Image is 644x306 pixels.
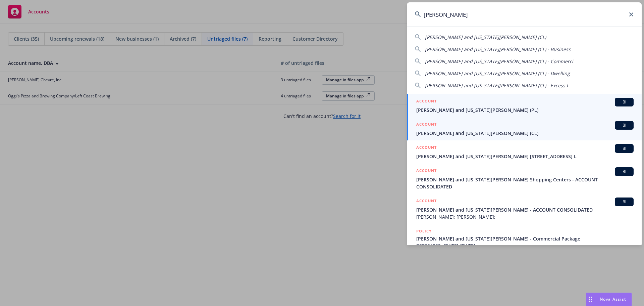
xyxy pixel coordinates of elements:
span: [PERSON_NAME] and [US_STATE][PERSON_NAME] (CL) - Commerci [425,58,573,64]
span: [PERSON_NAME]; [PERSON_NAME]; [416,213,634,220]
span: BI [618,199,631,205]
a: ACCOUNTBI[PERSON_NAME] and [US_STATE][PERSON_NAME] (PL) [407,94,642,117]
span: [PERSON_NAME] and [US_STATE][PERSON_NAME] [STREET_ADDRESS] L [416,153,634,160]
span: [PERSON_NAME] and [US_STATE][PERSON_NAME] (CL) [425,34,546,40]
div: Drag to move [586,293,594,306]
span: BI [618,169,631,175]
span: BI [618,145,631,151]
h5: ACCOUNT [416,121,437,129]
span: [PERSON_NAME] and [US_STATE][PERSON_NAME] - ACCOUNT CONSOLIDATED [416,206,634,213]
h5: ACCOUNT [416,98,437,106]
span: [PERSON_NAME] and [US_STATE][PERSON_NAME] (CL) - Dwelling [425,70,570,77]
h5: POLICY [416,228,432,234]
span: [PERSON_NAME] and [US_STATE][PERSON_NAME] (CL) [416,130,634,137]
span: BI [618,99,631,105]
h5: ACCOUNT [416,167,437,175]
span: Nova Assist [600,296,626,302]
input: Search... [407,2,642,27]
a: ACCOUNTBI[PERSON_NAME] and [US_STATE][PERSON_NAME] Shopping Centers - ACCOUNT CONSOLIDATED [407,164,642,194]
a: ACCOUNTBI[PERSON_NAME] and [US_STATE][PERSON_NAME] [STREET_ADDRESS] L [407,140,642,164]
span: [PERSON_NAME] and [US_STATE][PERSON_NAME] - Commercial Package [416,235,634,242]
span: [PERSON_NAME] and [US_STATE][PERSON_NAME] (CL) - Excess L [425,82,569,89]
span: [PERSON_NAME] and [US_STATE][PERSON_NAME] (CL) - Business [425,46,571,52]
button: Nova Assist [586,293,632,306]
a: POLICY[PERSON_NAME] and [US_STATE][PERSON_NAME] - Commercial PackageBSP354022, [DATE]-[DATE] [407,224,642,253]
span: BI [618,122,631,128]
span: BSP354022, [DATE]-[DATE] [416,242,634,249]
h5: ACCOUNT [416,144,437,152]
span: [PERSON_NAME] and [US_STATE][PERSON_NAME] Shopping Centers - ACCOUNT CONSOLIDATED [416,176,634,190]
span: [PERSON_NAME] and [US_STATE][PERSON_NAME] (PL) [416,106,634,114]
h5: ACCOUNT [416,198,437,206]
a: ACCOUNTBI[PERSON_NAME] and [US_STATE][PERSON_NAME] (CL) [407,117,642,140]
a: ACCOUNTBI[PERSON_NAME] and [US_STATE][PERSON_NAME] - ACCOUNT CONSOLIDATED[PERSON_NAME]; [PERSON_N... [407,194,642,224]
